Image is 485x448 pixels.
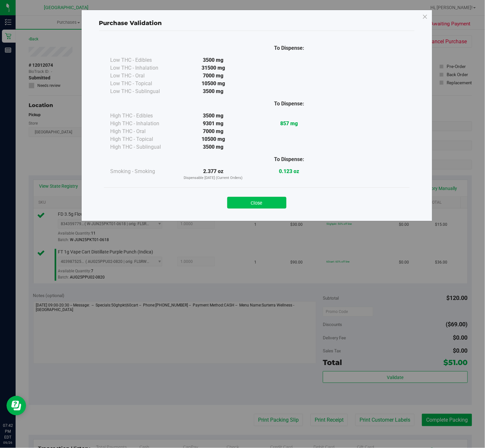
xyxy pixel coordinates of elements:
[176,112,251,120] div: 3500 mg
[251,44,327,52] div: To Dispense:
[111,112,176,120] div: High THC - Edibles
[176,56,251,64] div: 3500 mg
[111,56,176,64] div: Low THC - Edibles
[176,175,251,181] p: Dispensable [DATE] (Current Orders)
[111,143,176,151] div: High THC - Sublingual
[176,168,251,181] div: 2.377 oz
[176,64,251,72] div: 31500 mg
[111,168,176,175] div: Smoking - Smoking
[111,120,176,128] div: High THC - Inhalation
[176,135,251,143] div: 10500 mg
[111,88,176,95] div: Low THC - Sublingual
[251,156,327,163] div: To Dispense:
[176,88,251,95] div: 3500 mg
[176,72,251,80] div: 7000 mg
[111,128,176,135] div: High THC - Oral
[227,197,286,209] button: Close
[176,143,251,151] div: 3500 mg
[251,100,327,108] div: To Dispense:
[176,120,251,128] div: 9301 mg
[280,120,298,127] strong: 857 mg
[111,80,176,88] div: Low THC - Topical
[279,168,299,174] strong: 0.123 oz
[111,135,176,143] div: High THC - Topical
[176,80,251,88] div: 10500 mg
[7,396,26,415] iframe: Resource center
[176,128,251,135] div: 7000 mg
[111,64,176,72] div: Low THC - Inhalation
[111,72,176,80] div: Low THC - Oral
[99,20,162,27] span: Purchase Validation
